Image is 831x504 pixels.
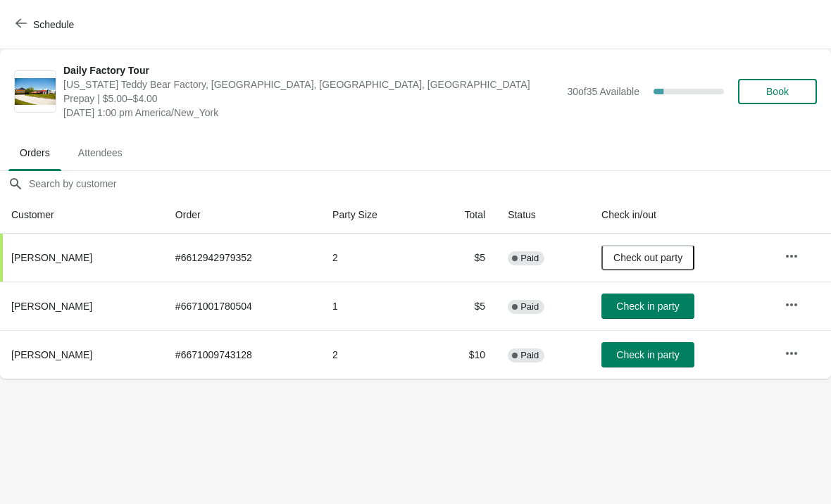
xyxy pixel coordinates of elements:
th: Order [164,196,321,234]
th: Check in/out [590,196,773,234]
img: Daily Factory Tour [15,78,56,106]
input: Search by customer [28,171,831,196]
span: Paid [520,350,539,361]
span: Attendees [67,140,134,165]
span: [PERSON_NAME] [11,301,92,312]
span: Check out party [613,252,682,263]
span: [PERSON_NAME] [11,349,92,360]
td: $10 [428,330,496,379]
td: # 6671001780504 [164,282,321,330]
th: Total [428,196,496,234]
span: Schedule [33,19,74,30]
span: Paid [520,253,539,264]
span: Paid [520,301,539,313]
td: 1 [321,282,428,330]
span: [DATE] 1:00 pm America/New_York [63,106,560,120]
span: [PERSON_NAME] [11,252,92,263]
span: Daily Factory Tour [63,63,560,77]
td: $5 [428,282,496,330]
button: Check in party [601,342,694,367]
td: # 6671009743128 [164,330,321,379]
button: Check in party [601,294,694,319]
td: 2 [321,330,428,379]
span: Orders [8,140,61,165]
button: Schedule [7,12,85,37]
th: Party Size [321,196,428,234]
span: Check in party [616,301,679,312]
td: 2 [321,234,428,282]
span: [US_STATE] Teddy Bear Factory, [GEOGRAPHIC_DATA], [GEOGRAPHIC_DATA], [GEOGRAPHIC_DATA] [63,77,560,92]
td: # 6612942979352 [164,234,321,282]
button: Book [738,79,817,104]
span: Prepay | $5.00–$4.00 [63,92,560,106]
td: $5 [428,234,496,282]
button: Check out party [601,245,694,270]
span: Book [766,86,789,97]
span: Check in party [616,349,679,360]
span: 30 of 35 Available [567,86,639,97]
th: Status [496,196,590,234]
